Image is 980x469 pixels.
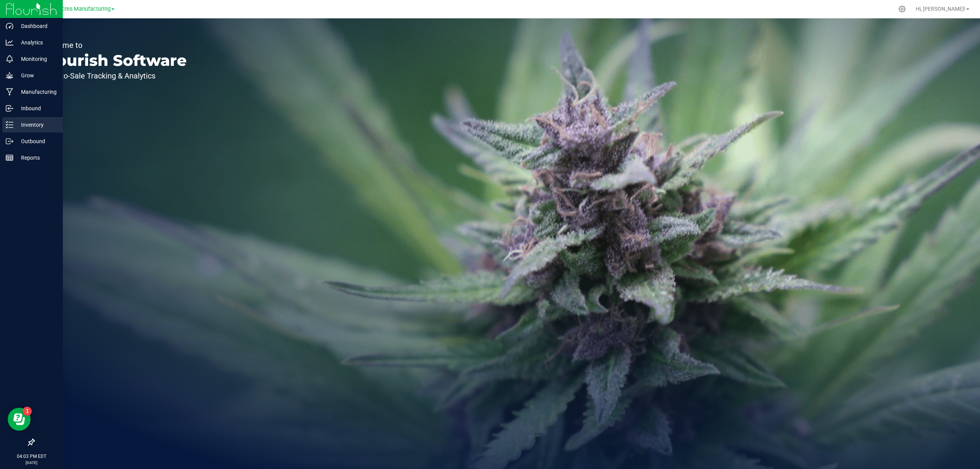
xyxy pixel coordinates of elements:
[6,105,13,112] inline-svg: Inbound
[916,6,965,12] span: Hi, [PERSON_NAME]!
[23,407,32,416] iframe: Resource center unread badge
[3,453,59,460] p: 04:03 PM EDT
[8,408,31,431] iframe: Resource center
[13,153,59,162] p: Reports
[6,121,13,129] inline-svg: Inventory
[6,39,13,46] inline-svg: Analytics
[13,137,59,146] p: Outbound
[13,71,59,80] p: Grow
[13,104,59,113] p: Inbound
[42,6,111,12] span: Green Acres Manufacturing
[6,154,13,162] inline-svg: Reports
[13,54,59,64] p: Monitoring
[6,72,13,79] inline-svg: Grow
[13,87,59,96] p: Manufacturing
[6,88,13,96] inline-svg: Manufacturing
[13,38,59,47] p: Analytics
[3,460,59,466] p: [DATE]
[41,41,187,49] p: Welcome to
[41,53,187,68] p: Flourish Software
[41,72,187,80] p: Seed-to-Sale Tracking & Analytics
[13,21,59,31] p: Dashboard
[897,5,907,13] div: Manage settings
[6,137,13,145] inline-svg: Outbound
[6,22,13,30] inline-svg: Dashboard
[13,120,59,129] p: Inventory
[6,55,13,63] inline-svg: Monitoring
